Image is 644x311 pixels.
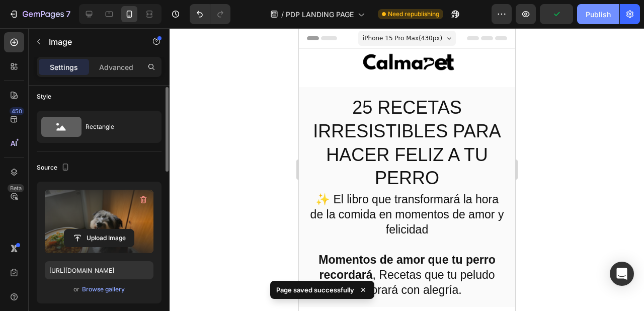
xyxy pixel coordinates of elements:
[86,115,147,138] div: Rectangle
[4,4,75,24] button: 7
[610,262,634,286] div: Open Intercom Messenger
[49,36,134,48] p: Image
[64,229,134,247] button: Upload Image
[73,283,79,295] span: or
[577,4,619,24] button: Publish
[99,62,133,72] p: Advanced
[66,8,70,20] p: 7
[82,285,125,294] div: Browse gallery
[37,92,51,101] div: Style
[281,9,284,20] span: /
[82,284,125,294] button: Browse gallery
[276,285,354,295] p: Page saved successfully
[8,184,24,192] div: Beta
[388,10,439,19] span: Need republishing
[586,9,611,20] div: Publish
[37,161,71,175] div: Source
[190,4,230,24] div: Undo/Redo
[45,261,153,279] input: https://example.com/image.jpg
[10,107,24,115] div: 450
[50,62,78,72] p: Settings
[286,9,354,20] span: PDP LANDING PAGE
[299,28,515,311] iframe: Design area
